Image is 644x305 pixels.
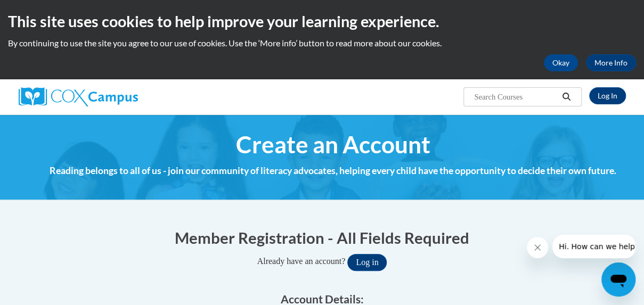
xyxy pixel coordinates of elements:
[586,54,636,71] a: More Info
[601,262,635,296] iframe: Button to launch messaging window
[6,7,86,16] span: Hi. How can we help?
[236,130,430,159] span: Create an Account
[558,90,574,103] button: Search
[8,11,636,32] h2: This site uses cookies to help improve your learning experience.
[473,90,558,103] input: Search Courses
[19,87,138,106] img: Cox Campus
[19,227,626,249] h1: Member Registration - All Fields Required
[8,37,636,49] p: By continuing to use the site you agree to our use of cookies. Use the ‘More info’ button to read...
[527,237,548,258] iframe: Close message
[589,87,626,104] a: Log In
[552,235,635,258] iframe: Message from company
[29,164,637,178] h4: Reading belongs to all of us - join our community of literacy advocates, helping every child have...
[257,257,346,266] span: Already have an account?
[544,54,578,71] button: Okay
[347,254,387,271] button: Log in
